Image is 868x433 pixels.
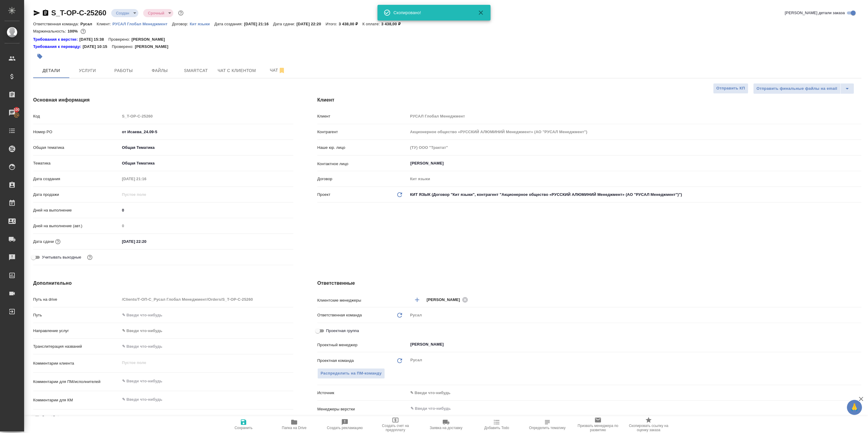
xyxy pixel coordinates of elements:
h4: Клиент [317,96,861,104]
p: Итого: [325,22,338,26]
span: Добавить Todo [484,426,509,430]
div: Создан [111,9,138,17]
p: Направление услуг [33,328,120,334]
button: Распределить на ПМ-команду [317,368,385,379]
svg: Отписаться [278,67,285,74]
button: Призвать менеджера по развитию [573,416,623,433]
span: Услуги [73,67,102,74]
button: Создать счет на предоплату [370,416,421,433]
input: ✎ Введи что-нибудь [120,311,293,319]
span: Распределить на ПМ-команду [321,370,382,377]
a: Требования к верстке: [33,36,79,42]
span: [PERSON_NAME] детали заказа [785,10,845,16]
span: Чат с клиентом [218,67,256,74]
a: Кит языки [190,21,214,26]
span: Отправить КП [716,85,745,92]
button: Open [858,163,859,164]
button: Open [858,299,859,300]
span: Скопировать ссылку на оценку заказа [627,424,670,432]
button: Заявка на доставку [421,416,471,433]
span: 🙏 [849,401,860,414]
p: [PERSON_NAME] [131,36,169,42]
p: Русал [80,22,97,26]
p: Проверено: [108,36,132,42]
span: В заказе уже есть ответственный ПМ или ПМ группа [317,368,385,379]
h4: Дополнительно [33,280,293,287]
div: Общая Тематика [120,143,293,153]
p: 100% [68,29,79,33]
p: Дата продажи [33,192,120,198]
p: Дата сдачи [33,239,54,245]
a: Требования к переводу: [33,44,83,50]
p: Проект [317,192,331,198]
input: Пустое поле [120,112,293,121]
button: Папка на Drive [269,416,319,433]
button: Скопировать ссылку на оценку заказа [623,416,674,433]
span: Проектная группа [326,328,359,334]
p: [PERSON_NAME] [135,44,173,50]
p: Комментарии клиента [33,360,120,366]
input: ✎ Введи что-нибудь [120,206,293,215]
div: ✎ Введи что-нибудь [410,390,854,396]
p: Проверено: [112,44,135,50]
span: Папка на Drive [282,426,307,430]
button: Выбери, если сб и вс нужно считать рабочими днями для выполнения заказа. [86,253,94,261]
span: Детали [37,67,66,74]
span: Определить тематику [529,426,565,430]
p: 3 438,00 ₽ [339,22,363,26]
button: Срочный [146,11,166,16]
span: Отправить финальные файлы на email [756,85,837,92]
button: Добавить менеджера [410,293,424,307]
p: 3 438,00 ₽ [381,22,405,26]
input: Пустое поле [120,174,173,183]
input: ✎ Введи что-нибудь [410,405,839,412]
p: Тематика [33,160,120,166]
div: Нажми, чтобы открыть папку с инструкцией [33,36,79,42]
p: Путь на drive [33,297,120,303]
p: Транслитерация названий [33,344,120,350]
p: Проектный менеджер [317,342,408,348]
button: Отправить КП [713,83,748,94]
a: 100 [2,105,23,120]
span: Smartcat [181,67,210,74]
div: Нажми, чтобы открыть папку с инструкцией [33,44,83,50]
div: Общая Тематика [120,158,293,168]
div: Создан [143,9,173,17]
span: SmartCat в заказе не используется [42,414,106,420]
input: Пустое поле [120,221,293,230]
span: 100 [10,107,24,113]
button: Создан [114,11,131,16]
p: Договор [317,176,408,182]
span: Файлы [145,67,174,74]
div: [PERSON_NAME] [427,296,470,303]
p: Договор: [172,22,190,26]
p: Комментарии для КМ [33,397,120,403]
span: Создать счет на предоплату [374,424,417,432]
p: Маржинальность: [33,29,68,33]
p: [DATE] 10:15 [83,44,112,50]
input: ✎ Введи что-нибудь [120,237,173,246]
button: Если добавить услуги и заполнить их объемом, то дата рассчитается автоматически [54,238,62,246]
span: Учитывать выходные [42,254,81,260]
p: Комментарии для ПМ/исполнителей [33,379,120,385]
input: ✎ Введи что-нибудь [120,342,293,351]
span: Работы [109,67,138,74]
input: Пустое поле [408,112,861,121]
button: Добавить тэг [33,50,46,63]
p: Кит языки [190,22,214,26]
p: Контактное лицо [317,161,408,167]
p: Клиент [317,113,408,119]
p: Контрагент [317,129,408,135]
p: Ответственная команда: [33,22,80,26]
p: Общая тематика [33,145,120,151]
p: Дней на выполнение [33,207,120,213]
a: S_T-OP-C-25260 [51,9,106,17]
input: Пустое поле [120,295,293,304]
p: Источник [317,390,408,396]
input: ✎ Введи что-нибудь [120,127,293,136]
p: РУСАЛ Глобал Менеджмент [112,22,172,26]
p: К оплате: [362,22,381,26]
p: Менеджеры верстки [317,406,408,412]
div: Скопировано! [394,10,469,16]
h4: Ответственные [317,280,861,287]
